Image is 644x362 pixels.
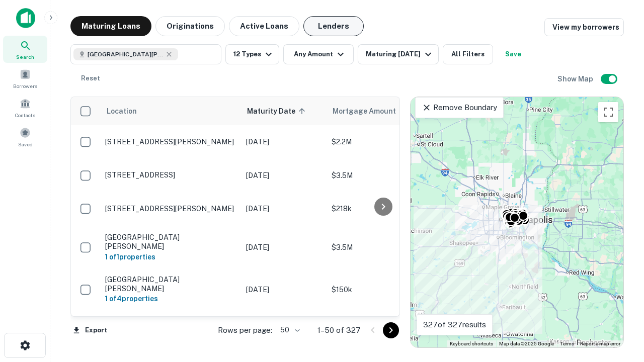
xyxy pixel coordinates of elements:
[383,322,399,338] button: Go to next page
[218,324,272,336] p: Rows per page:
[557,73,595,84] h6: Show Map
[3,94,47,121] a: Contacts
[411,97,623,347] div: 0 0
[413,334,446,347] a: Open this area in Google Maps (opens a new window)
[3,65,47,92] a: Borrowers
[413,334,446,347] img: Google
[443,44,493,64] button: All Filters
[332,136,432,147] p: $2.2M
[105,170,236,179] p: [STREET_ADDRESS]
[594,282,644,330] iframe: Chat Widget
[105,137,236,146] p: [STREET_ADDRESS][PERSON_NAME]
[105,275,236,293] p: [GEOGRAPHIC_DATA][PERSON_NAME]
[18,140,33,148] span: Saved
[247,105,308,117] span: Maturity Date
[74,68,107,88] button: Reset
[106,105,137,117] span: Location
[70,323,110,338] button: Export
[3,36,47,63] a: Search
[13,82,37,90] span: Borrowers
[155,16,225,36] button: Originations
[225,44,279,64] button: 12 Types
[283,44,354,64] button: Any Amount
[16,8,35,28] img: capitalize-icon.png
[241,97,327,125] th: Maturity Date
[317,324,361,336] p: 1–50 of 327
[497,44,529,64] button: Save your search to get updates of matches that match your search criteria.
[88,50,163,59] span: [GEOGRAPHIC_DATA][PERSON_NAME], [GEOGRAPHIC_DATA], [GEOGRAPHIC_DATA]
[246,203,321,214] p: [DATE]
[333,105,409,117] span: Mortgage Amount
[332,170,432,181] p: $3.5M
[544,18,624,36] a: View my borrowers
[246,284,321,295] p: [DATE]
[358,44,439,64] button: Maturing [DATE]
[276,323,301,337] div: 50
[423,319,486,331] p: 327 of 327 results
[246,242,321,253] p: [DATE]
[100,97,241,125] th: Location
[246,136,321,147] p: [DATE]
[229,16,299,36] button: Active Loans
[327,97,437,125] th: Mortgage Amount
[70,16,151,36] button: Maturing Loans
[105,293,236,304] h6: 1 of 4 properties
[422,102,497,114] p: Remove Boundary
[450,340,493,347] button: Keyboard shortcuts
[332,242,432,253] p: $3.5M
[3,123,47,150] a: Saved
[499,341,554,346] span: Map data ©2025 Google
[105,251,236,262] h6: 1 of 1 properties
[332,203,432,214] p: $218k
[598,102,618,122] button: Toggle fullscreen view
[560,341,574,346] a: Terms (opens in new tab)
[16,53,34,61] span: Search
[105,204,236,213] p: [STREET_ADDRESS][PERSON_NAME]
[15,111,35,119] span: Contacts
[303,16,364,36] button: Lenders
[246,170,321,181] p: [DATE]
[332,284,432,295] p: $150k
[105,233,236,251] p: [GEOGRAPHIC_DATA][PERSON_NAME]
[580,341,620,346] a: Report a map error
[366,48,434,60] div: Maturing [DATE]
